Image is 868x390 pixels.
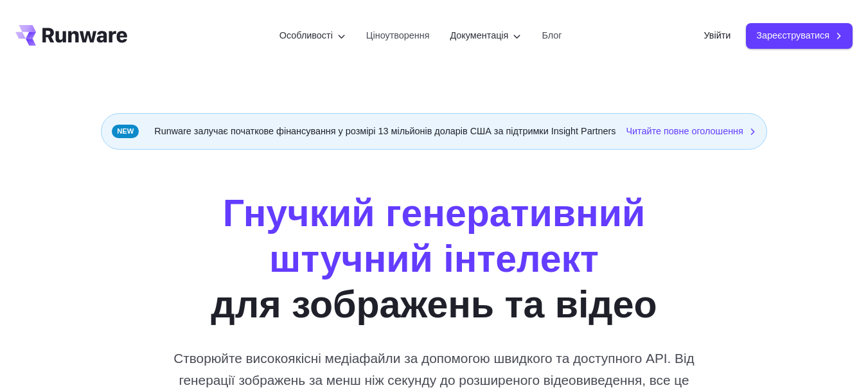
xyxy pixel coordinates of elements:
[15,25,127,46] a: Перейти до /
[542,28,562,43] a: Блог
[704,30,731,40] font: Увійти
[626,124,756,139] a: Читайте повне оголошення
[450,30,508,40] font: Документація
[154,126,616,136] font: Runware залучає початкове фінансування у розмірі 13 мільйонів доларів США за підтримки Insight Pa...
[626,126,743,136] font: Читайте повне оголошення
[279,30,333,40] font: Особливості
[366,28,430,43] a: Ціноутворення
[366,30,430,40] font: Ціноутворення
[704,28,731,43] a: Увійти
[542,30,562,40] font: Блог
[223,192,646,280] font: Гнучкий генеративний штучний інтелект
[211,283,657,326] font: для зображень та відео
[756,30,829,40] font: Зареєструватися
[746,23,853,48] a: Зареєструватися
